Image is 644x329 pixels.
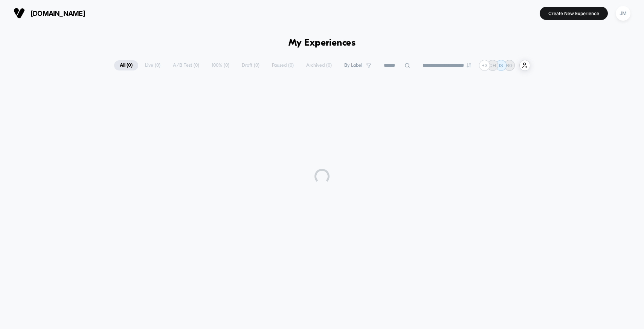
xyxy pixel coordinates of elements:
img: Visually logo [14,8,25,19]
span: All ( 0 ) [114,60,138,70]
span: By Label [344,63,362,68]
button: [DOMAIN_NAME] [11,7,87,19]
button: JM [613,6,633,21]
span: [DOMAIN_NAME] [31,9,85,17]
p: BG [506,63,513,68]
div: JM [616,6,630,21]
p: IS [499,63,503,68]
div: + 3 [479,60,490,71]
button: Create New Experience [540,7,608,20]
h1: My Experiences [288,38,356,49]
img: end [467,63,471,67]
p: CH [489,63,496,68]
